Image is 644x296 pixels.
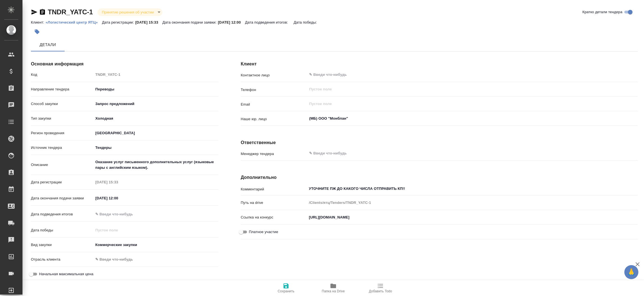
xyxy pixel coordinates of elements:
[241,139,638,146] h4: Ответственные
[241,61,638,67] h4: Клиент
[93,157,218,172] textarea: Оказание услуг письменного дополнительных услуг (языковые пары с английским языком).
[241,174,638,181] h4: Дополнительно
[31,72,93,78] p: Код
[31,101,93,107] p: Способ закупки
[307,213,638,221] input: ✎ Введи что-нибудь
[307,184,638,193] textarea: УТОЧНИТЕ ПЖ ДО КАКОГО ЧИСЛА ОТПРАВИТЬ КП!!
[241,116,307,122] p: Наше юр. лицо
[241,87,307,93] p: Телефон
[93,194,142,202] input: ✎ Введи что-нибудь
[31,61,218,67] h4: Основная информация
[93,143,218,152] div: [GEOGRAPHIC_DATA]
[93,210,142,218] input: ✎ Введи что-нибудь
[309,101,625,107] input: Пустое поле
[262,280,310,296] button: Сохранить
[31,26,43,38] button: Добавить тэг
[635,118,636,119] button: Open
[100,10,156,15] button: Принятие решения об участии
[93,70,218,79] input: Пустое поле
[241,151,307,157] p: Менеджер тендера
[369,289,392,293] span: Добавить Todo
[31,130,93,136] p: Регион проведения
[309,86,625,93] input: Пустое поле
[93,114,218,123] div: Холодная
[46,20,102,24] a: «Логистический центр ЯТЦ»
[241,102,307,107] p: Email
[309,150,617,157] input: ✎ Введи что-нибудь
[93,240,218,250] div: Коммерческие закупки
[241,200,307,206] p: Путь на drive
[31,242,93,248] p: Вид закупки
[31,86,93,92] p: Направление тендера
[162,20,218,24] p: Дата окончания подачи заявки:
[34,41,61,48] span: Детали
[97,8,162,16] div: Принятие решения об участии
[93,85,218,94] div: Переводы
[39,271,93,277] span: Начальная максимальная цена
[31,162,93,168] p: Описание
[241,215,307,220] p: Ссылка на конкурс
[278,289,294,293] span: Сохранить
[31,257,93,262] p: Отрасль клиента
[241,72,307,78] p: Контактное лицо
[31,211,93,217] p: Дата подведения итогов
[93,178,142,186] input: Пустое поле
[31,116,93,121] p: Тип закупки
[241,186,307,192] p: Комментарий
[93,99,218,109] div: Запрос предложений
[357,280,404,296] button: Добавить Todo
[310,280,357,296] button: Папка на Drive
[93,226,142,234] input: Пустое поле
[135,20,162,24] p: [DATE] 15:33
[31,227,93,233] p: Дата победы
[31,145,93,151] p: Источник тендера
[31,179,93,185] p: Дата регистрации
[46,20,102,24] p: «Логистический центр ЯТЦ»
[624,265,638,279] button: 🙏
[635,74,636,75] button: Open
[93,255,218,264] div: ✎ Введи что-нибудь
[31,195,93,201] p: Дата окончания подачи заявки
[48,8,93,16] a: TNDR_YATC-1
[245,20,289,24] p: Дата подведения итогов:
[627,266,636,278] span: 🙏
[582,9,622,15] span: Кратко детали тендера
[307,199,638,207] input: Пустое поле
[309,71,617,78] input: ✎ Введи что-нибудь
[322,289,345,293] span: Папка на Drive
[635,153,636,154] button: Open
[93,128,218,138] div: [GEOGRAPHIC_DATA]
[39,9,46,15] button: Скопировать ссылку
[31,9,38,15] button: Скопировать ссылку для ЯМессенджера
[95,257,211,262] div: ✎ Введи что-нибудь
[31,20,46,24] p: Клиент:
[294,20,318,24] p: Дата победы:
[102,20,135,24] p: Дата регистрации:
[218,20,245,24] p: [DATE] 12:00
[249,229,278,235] span: Платное участие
